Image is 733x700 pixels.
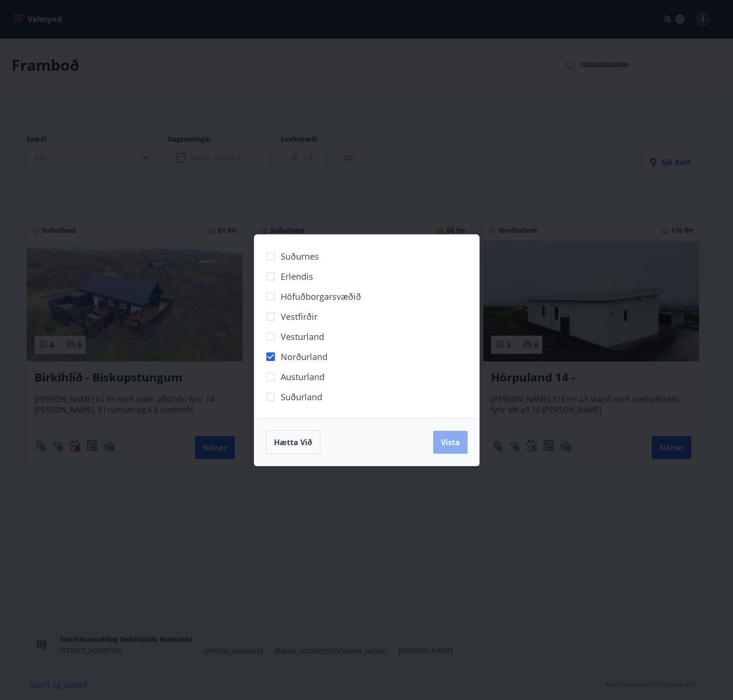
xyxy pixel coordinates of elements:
[281,330,324,343] span: Vesturland
[266,430,320,454] button: Hætta við
[433,431,468,454] button: Vista
[281,270,313,283] span: Erlendis
[281,250,319,262] span: Suðurnes
[281,310,317,323] span: Vestfirðir
[281,350,328,363] span: Norðurland
[281,371,325,383] span: Austurland
[281,290,361,303] span: Höfuðborgarsvæðið
[281,391,322,403] span: Suðurland
[441,437,460,448] span: Vista
[274,437,312,448] span: Hætta við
